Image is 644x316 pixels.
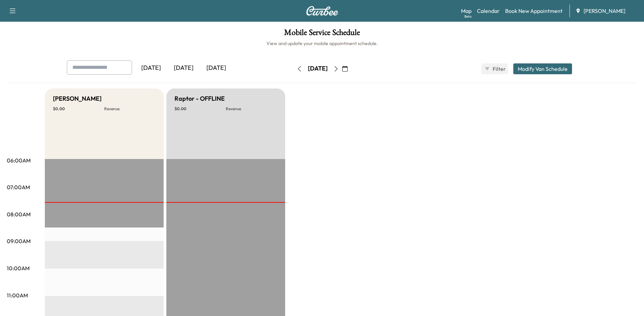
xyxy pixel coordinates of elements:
[477,7,500,15] a: Calendar
[7,28,637,40] h1: Mobile Service Schedule
[53,94,102,103] h5: [PERSON_NAME]
[481,63,508,74] button: Filter
[174,94,225,103] h5: Raptor - OFFLINE
[306,6,338,16] img: Curbee Logo
[505,7,563,15] a: Book New Appointment
[7,237,31,245] p: 09:00AM
[226,106,277,112] p: Revenue
[308,64,328,73] div: [DATE]
[513,63,572,74] button: Modify Van Schedule
[7,156,31,164] p: 06:00AM
[167,60,200,76] div: [DATE]
[7,291,28,299] p: 11:00AM
[104,106,155,112] p: Revenue
[53,106,104,112] p: $ 0.00
[174,106,226,112] p: $ 0.00
[7,210,31,218] p: 08:00AM
[135,60,167,76] div: [DATE]
[584,7,625,15] span: [PERSON_NAME]
[200,60,233,76] div: [DATE]
[7,40,637,47] h6: View and update your mobile appointment schedule.
[464,14,472,19] div: Beta
[461,7,472,15] a: MapBeta
[7,264,30,272] p: 10:00AM
[493,65,505,73] span: Filter
[7,183,30,191] p: 07:00AM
